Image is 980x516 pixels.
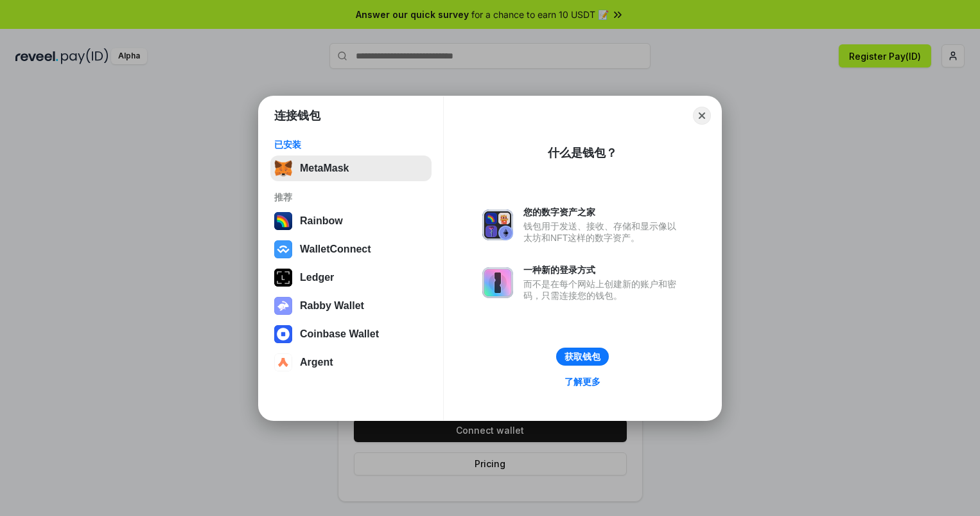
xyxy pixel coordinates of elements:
img: svg+xml,%3Csvg%20xmlns%3D%22http%3A%2F%2Fwww.w3.org%2F2000%2Fsvg%22%20width%3D%2228%22%20height%3... [274,269,292,287]
button: WalletConnect [270,236,432,262]
div: 钱包用于发送、接收、存储和显示像以太坊和NFT这样的数字资产。 [523,220,683,244]
div: 了解更多 [564,376,600,387]
div: 已安装 [274,139,428,150]
img: svg+xml,%3Csvg%20width%3D%2228%22%20height%3D%2228%22%20viewBox%3D%220%200%2028%2028%22%20fill%3D... [274,325,292,343]
img: svg+xml,%3Csvg%20xmlns%3D%22http%3A%2F%2Fwww.w3.org%2F2000%2Fsvg%22%20fill%3D%22none%22%20viewBox... [482,267,513,298]
button: Rabby Wallet [270,293,432,319]
button: MetaMask [270,156,432,181]
div: MetaMask [300,163,349,174]
img: svg+xml,%3Csvg%20xmlns%3D%22http%3A%2F%2Fwww.w3.org%2F2000%2Fsvg%22%20fill%3D%22none%22%20viewBox... [482,209,513,240]
div: WalletConnect [300,244,371,255]
div: 而不是在每个网站上创建新的账户和密码，只需连接您的钱包。 [523,278,683,301]
div: Rabby Wallet [300,300,364,312]
button: Close [693,107,711,125]
img: svg+xml,%3Csvg%20width%3D%2228%22%20height%3D%2228%22%20viewBox%3D%220%200%2028%2028%22%20fill%3D... [274,353,292,371]
button: Argent [270,350,432,375]
div: 推荐 [274,191,428,203]
a: 了解更多 [557,373,608,390]
img: svg+xml,%3Csvg%20width%3D%2228%22%20height%3D%2228%22%20viewBox%3D%220%200%2028%2028%22%20fill%3D... [274,240,292,258]
div: 获取钱包 [564,351,600,362]
img: svg+xml,%3Csvg%20fill%3D%22none%22%20height%3D%2233%22%20viewBox%3D%220%200%2035%2033%22%20width%... [274,159,292,177]
div: 什么是钱包？ [548,145,617,161]
div: Argent [300,357,333,368]
div: Ledger [300,272,334,283]
button: 获取钱包 [556,348,609,366]
button: Ledger [270,265,432,290]
button: Rainbow [270,208,432,234]
div: 一种新的登录方式 [523,264,683,276]
div: Rainbow [300,215,343,227]
button: Coinbase Wallet [270,321,432,347]
h1: 连接钱包 [274,108,320,123]
div: 您的数字资产之家 [523,206,683,218]
img: svg+xml,%3Csvg%20width%3D%22120%22%20height%3D%22120%22%20viewBox%3D%220%200%20120%20120%22%20fil... [274,212,292,230]
div: Coinbase Wallet [300,328,379,340]
img: svg+xml,%3Csvg%20xmlns%3D%22http%3A%2F%2Fwww.w3.org%2F2000%2Fsvg%22%20fill%3D%22none%22%20viewBox... [274,297,292,315]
